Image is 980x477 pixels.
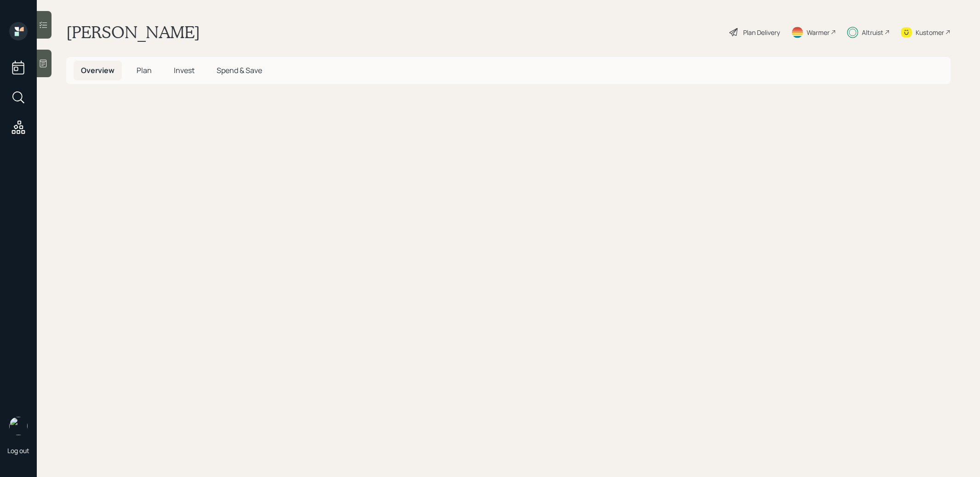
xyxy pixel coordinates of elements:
[66,22,200,42] h1: [PERSON_NAME]
[9,417,28,435] img: treva-nostdahl-headshot.png
[81,65,115,75] span: Overview
[807,28,830,37] div: Warmer
[217,65,262,75] span: Spend & Save
[916,28,944,37] div: Kustomer
[7,446,29,455] div: Log out
[862,28,883,37] div: Altruist
[174,65,195,75] span: Invest
[743,28,780,37] div: Plan Delivery
[137,65,152,75] span: Plan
